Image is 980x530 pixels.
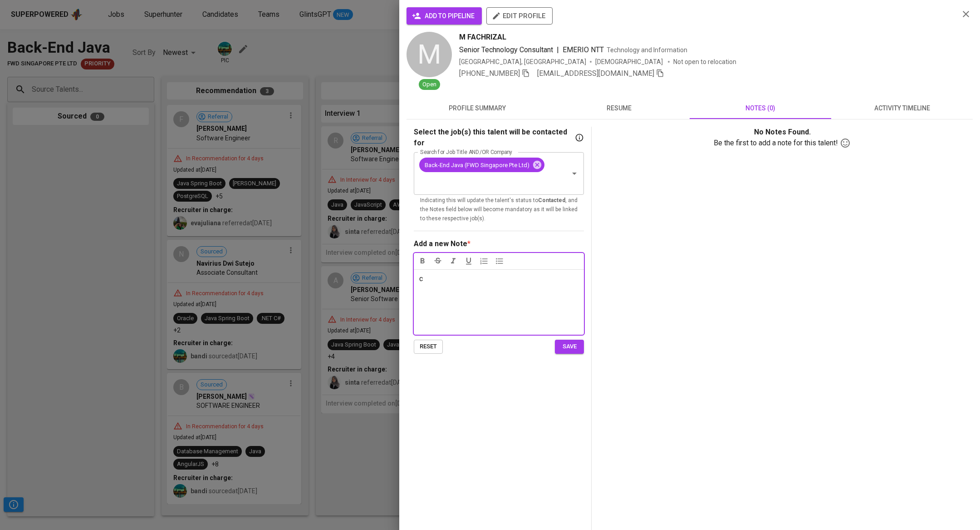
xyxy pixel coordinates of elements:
span: resume [554,103,684,114]
button: reset [414,340,443,354]
div: Add a new Note [414,238,467,249]
p: Be the first to add a note for this talent! [714,138,840,149]
span: [DEMOGRAPHIC_DATA] [595,57,664,66]
b: Contacted [538,197,565,203]
button: edit profile [486,7,553,25]
div: M [407,32,452,77]
span: EMERIO NTT [563,45,604,54]
span: [EMAIL_ADDRESS][DOMAIN_NAME] [537,69,654,78]
a: edit profile [486,12,553,19]
p: Select the job(s) this talent will be contacted for [414,127,573,149]
span: M FACHRIZAL [459,32,506,43]
span: activity timeline [837,103,967,114]
div: [GEOGRAPHIC_DATA], [GEOGRAPHIC_DATA] [459,57,586,66]
span: Back-End Java (FWD Singapore Pte Ltd) [419,161,535,169]
span: reset [418,342,438,352]
span: | [557,45,559,55]
p: Indicating this will update the talent's status to , and the Notes field below will become mandat... [420,196,578,223]
span: c [419,274,423,283]
span: add to pipeline [414,10,475,22]
span: Open [419,80,440,89]
span: notes (0) [695,103,826,114]
p: Not open to relocation [673,57,736,66]
svg: If you have a specific job in mind for the talent, indicate it here. This will change the talent'... [575,133,584,142]
button: Open [568,167,581,180]
span: Senior Technology Consultant [459,45,553,54]
span: [PHONE_NUMBER] [459,69,520,78]
span: Technology and Information [607,46,687,54]
span: save [559,342,579,352]
button: save [555,340,584,354]
div: Back-End Java (FWD Singapore Pte Ltd) [419,158,544,172]
span: profile summary [412,103,543,114]
span: edit profile [494,10,545,22]
p: No Notes Found. [599,127,965,138]
button: add to pipeline [407,7,482,25]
